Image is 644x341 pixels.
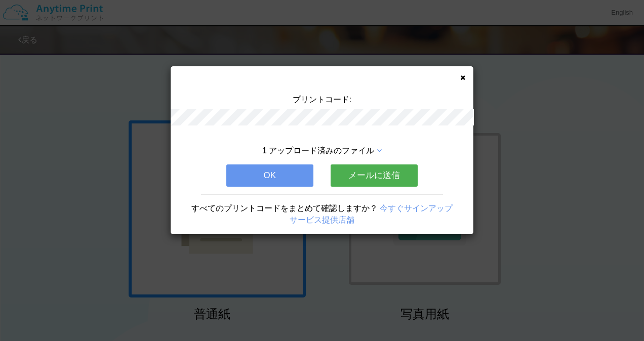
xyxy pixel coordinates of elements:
a: 今すぐサインアップ [380,204,453,212]
span: プリントコード: [293,95,351,104]
span: すべてのプリントコードをまとめて確認しますか？ [191,204,378,212]
button: OK [226,164,313,187]
a: サービス提供店舗 [290,216,354,224]
button: メールに送信 [331,164,418,187]
span: 1 アップロード済みのファイル [262,146,374,155]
